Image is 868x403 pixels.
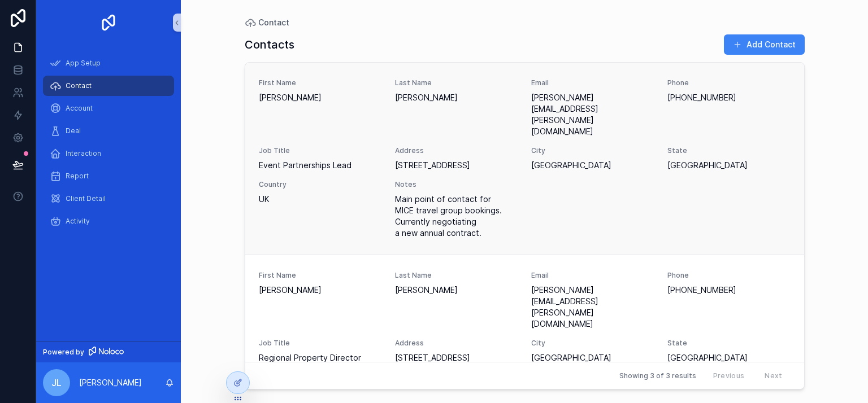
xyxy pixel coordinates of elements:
[667,339,790,348] span: State
[395,78,518,87] span: Last Name
[531,271,654,280] span: Email
[667,78,790,87] span: Phone
[531,160,654,171] span: [GEOGRAPHIC_DATA]
[667,284,790,296] span: [PHONE_NUMBER]
[395,339,518,348] span: Address
[667,92,790,103] span: [PHONE_NUMBER]
[66,172,89,181] span: Report
[66,149,101,158] span: Interaction
[395,92,518,103] span: [PERSON_NAME]
[66,194,106,203] span: Client Detail
[259,92,381,103] span: [PERSON_NAME]
[531,92,654,137] span: [PERSON_NAME][EMAIL_ADDRESS][PERSON_NAME][DOMAIN_NAME]
[66,81,92,90] span: Contact
[36,45,181,246] div: scrollable content
[43,189,174,209] a: Client Detail
[66,59,101,68] span: App Setup
[395,160,518,171] span: [STREET_ADDRESS]
[531,146,654,155] span: City
[259,78,381,87] span: First Name
[259,284,381,296] span: [PERSON_NAME]
[395,146,518,155] span: Address
[531,352,654,363] span: [GEOGRAPHIC_DATA]
[395,352,518,363] span: [STREET_ADDRESS]
[259,194,381,205] span: UK
[259,339,381,348] span: Job Title
[395,194,518,239] span: Main point of contact for MICE travel group bookings. Currently negotiating a new annual contract.
[259,146,381,155] span: Job Title
[245,17,289,28] a: Contact
[259,352,381,363] span: Regional Property Director
[245,37,294,52] h1: Contacts
[43,98,174,119] a: Account
[531,339,654,348] span: City
[99,14,118,32] img: App logo
[667,160,790,171] span: [GEOGRAPHIC_DATA]
[395,271,518,280] span: Last Name
[43,348,84,357] span: Powered by
[43,76,174,96] a: Contact
[51,376,62,389] span: JL
[66,217,90,226] span: Activity
[395,284,518,296] span: [PERSON_NAME]
[531,284,654,330] span: [PERSON_NAME][EMAIL_ADDRESS][PERSON_NAME][DOMAIN_NAME]
[43,121,174,141] a: Deal
[667,352,790,363] span: [GEOGRAPHIC_DATA]
[259,271,381,280] span: First Name
[36,341,181,362] a: Powered by
[43,166,174,186] a: Report
[79,377,142,388] p: [PERSON_NAME]
[258,17,289,28] span: Contact
[245,63,804,255] a: First Name[PERSON_NAME]Last Name[PERSON_NAME]Email[PERSON_NAME][EMAIL_ADDRESS][PERSON_NAME][DOMAI...
[724,34,805,55] button: Add Contact
[43,143,174,164] a: Interaction
[667,271,790,280] span: Phone
[667,146,790,155] span: State
[66,126,81,135] span: Deal
[619,371,696,380] span: Showing 3 of 3 results
[259,160,381,171] span: Event Partnerships Lead
[43,211,174,231] a: Activity
[43,53,174,73] a: App Setup
[259,180,381,189] span: Country
[531,78,654,87] span: Email
[66,104,93,113] span: Account
[395,180,518,189] span: Notes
